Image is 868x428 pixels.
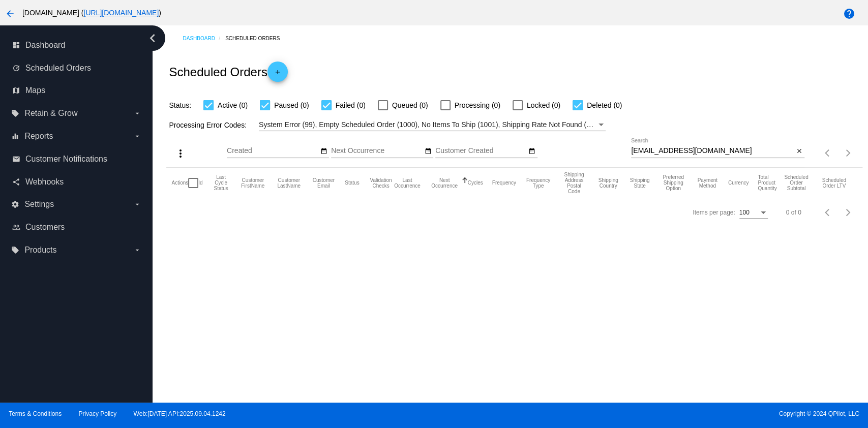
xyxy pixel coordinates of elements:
button: Change sorting for Subtotal [782,174,811,191]
h2: Scheduled Orders [169,62,287,82]
button: Previous page [818,143,838,163]
i: settings [11,200,19,208]
mat-icon: date_range [320,147,327,156]
button: Change sorting for CurrencyIso [728,180,749,186]
i: dashboard [12,41,20,49]
span: Reports [24,132,53,141]
i: update [12,64,20,72]
input: Search [631,147,794,155]
span: 100 [739,209,750,216]
span: Scheduled Orders [25,64,91,73]
span: Retain & Grow [24,109,77,118]
mat-icon: arrow_back [4,8,16,20]
i: email [12,155,20,163]
button: Change sorting for LastProcessingCycleId [212,174,230,191]
button: Change sorting for CustomerEmail [312,177,336,189]
i: arrow_drop_down [133,200,141,208]
span: [DOMAIN_NAME] ( ) [22,9,161,17]
button: Change sorting for ShippingPostcode [560,172,588,194]
span: Customer Notifications [25,155,107,164]
button: Change sorting for PaymentMethod.Type [696,177,719,189]
mat-icon: date_range [424,147,431,156]
button: Next page [838,143,858,163]
i: chevron_left [144,30,161,46]
i: arrow_drop_down [133,246,141,254]
span: Active (0) [218,99,248,111]
button: Previous page [818,202,838,223]
mat-select: Items per page: [739,209,768,217]
i: local_offer [11,109,19,117]
span: Dashboard [25,41,65,50]
a: Scheduled Orders [225,30,289,46]
button: Change sorting for FrequencyType [525,177,551,189]
i: arrow_drop_down [133,132,141,140]
span: Webhooks [25,177,64,187]
button: Change sorting for ShippingCountry [597,177,620,189]
button: Change sorting for CustomerLastName [276,177,303,189]
a: dashboard Dashboard [12,37,141,53]
button: Change sorting for Id [198,180,202,186]
i: equalizer [11,132,19,140]
span: Customers [25,223,65,232]
span: Failed (0) [336,99,366,111]
button: Change sorting for LifetimeValue [820,177,848,189]
mat-icon: add [272,69,284,81]
button: Change sorting for NextOccurrenceUtc [430,177,458,189]
mat-icon: help [843,8,855,20]
span: Locked (0) [527,99,560,111]
a: people_outline Customers [12,219,141,235]
a: Privacy Policy [79,410,117,417]
button: Change sorting for Status [345,180,359,186]
a: [URL][DOMAIN_NAME] [83,9,159,17]
span: Deleted (0) [587,99,622,111]
a: Terms & Conditions [9,410,62,417]
button: Change sorting for ShippingState [628,177,650,189]
a: share Webhooks [12,174,141,190]
i: people_outline [12,223,20,231]
span: Paused (0) [274,99,309,111]
button: Change sorting for CustomerFirstName [240,177,266,189]
a: map Maps [12,82,141,99]
button: Change sorting for LastOccurrenceUtc [393,177,421,189]
a: Web:[DATE] API:2025.09.04.1242 [134,410,226,417]
span: Products [24,246,56,255]
button: Change sorting for Frequency [492,180,516,186]
span: Copyright © 2024 QPilot, LLC [443,410,859,417]
a: Dashboard [183,30,225,46]
mat-select: Filter by Processing Error Codes [259,118,606,131]
span: Queued (0) [392,99,428,111]
button: Change sorting for Cycles [468,180,483,186]
span: Processing (0) [455,99,500,111]
button: Next page [838,202,858,223]
a: email Customer Notifications [12,151,141,167]
mat-icon: more_vert [174,147,187,160]
mat-header-cell: Total Product Quantity [758,168,782,198]
a: update Scheduled Orders [12,60,141,76]
div: Items per page: [693,209,735,216]
span: Status: [169,101,191,109]
button: Clear [794,146,804,157]
input: Next Occurrence [331,147,423,155]
mat-icon: date_range [528,147,535,156]
mat-header-cell: Validation Checks [369,168,394,198]
mat-header-cell: Actions [171,168,188,198]
input: Customer Created [435,147,527,155]
span: Maps [25,86,45,95]
div: 0 of 0 [786,209,801,216]
span: Processing Error Codes: [169,121,247,129]
button: Change sorting for PreferredShippingOption [660,174,686,191]
i: share [12,178,20,186]
input: Created [227,147,318,155]
i: local_offer [11,246,19,254]
i: arrow_drop_down [133,109,141,117]
mat-icon: close [795,147,802,156]
i: map [12,86,20,95]
span: Settings [24,200,54,209]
